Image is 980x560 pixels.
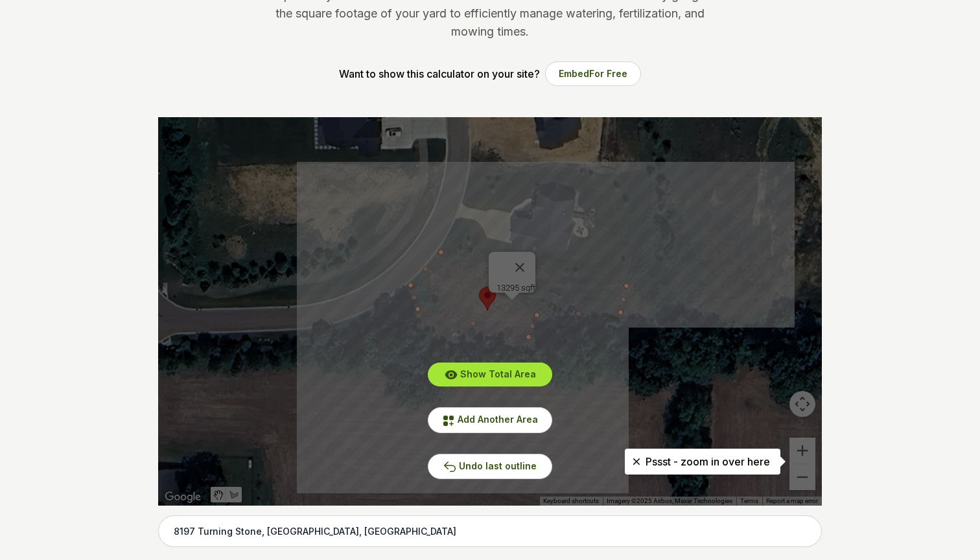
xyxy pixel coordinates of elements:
span: Undo last outline [459,460,537,471]
span: Show Total Area [460,368,536,379]
input: Enter your address to get started [158,515,822,548]
p: Pssst - zoom in over here [635,454,770,469]
button: Undo last outline [428,454,552,479]
span: Add Another Area [458,414,538,425]
button: Show Total Area [428,363,552,386]
p: Want to show this calculator on your site? [339,66,540,82]
button: EmbedFor Free [545,62,641,86]
span: For Free [589,68,627,79]
button: Add Another Area [428,407,552,432]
